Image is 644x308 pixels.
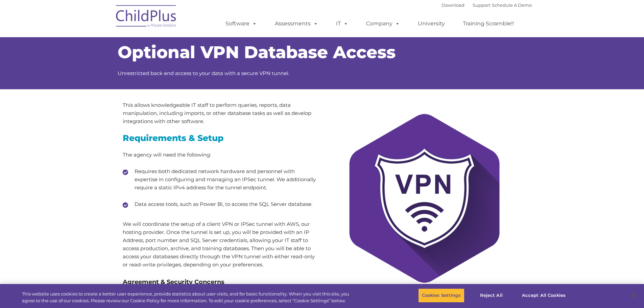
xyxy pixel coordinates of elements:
[135,200,317,208] p: Data access tools, such as Power BI, to access the SQL Server database.
[268,17,325,30] a: Assessments
[118,42,396,63] span: Optional VPN Database Access
[473,2,491,8] a: Support
[123,134,317,142] h3: Requirements & Setup
[442,2,532,8] font: |
[442,2,464,8] a: Download
[329,17,355,30] a: IT
[219,17,264,30] a: Software
[327,101,522,295] img: VPN
[359,17,407,30] a: Company
[123,277,317,287] h4: Agreement & Security Concerns
[123,101,317,125] p: This allows knowledgeable IT staff to perform queries, reports, data manipulation, including impo...
[492,2,532,8] a: Schedule A Demo
[123,151,317,159] p: The agency will need the following:
[118,70,289,76] span: Unrestricted back end access to your data with a secure VPN tunnel.
[411,17,452,30] a: University
[418,288,464,303] button: Cookies Settings
[470,288,512,303] button: Reject All
[113,0,180,34] img: ChildPlus by Procare Solutions
[518,288,569,303] button: Accept All Cookies
[135,167,317,192] p: Requires both dedicated network hardware and personnel with expertise in configuring and managing...
[456,17,521,30] a: Training Scramble!!
[22,291,354,304] div: This website uses cookies to create a better user experience, provide statistics about user visit...
[626,288,641,303] button: Close
[123,220,317,269] p: We will coordinate the setup of a client VPN or IPSec tunnel with AWS, our hosting provider. Once...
